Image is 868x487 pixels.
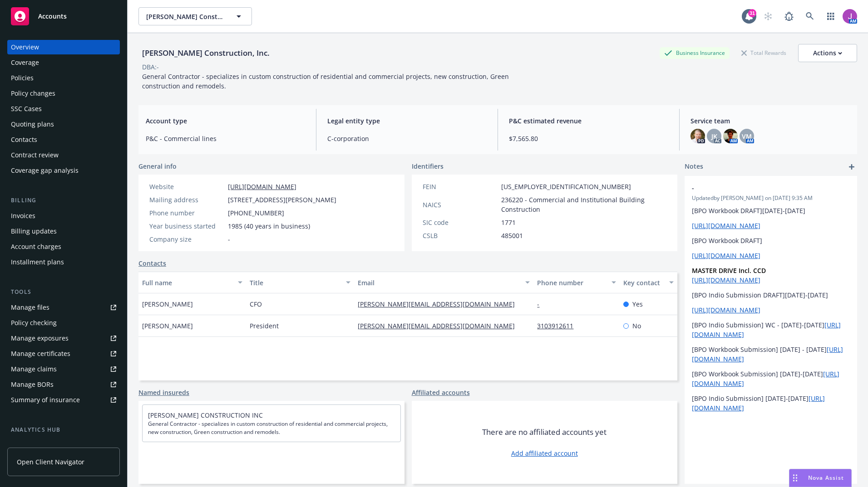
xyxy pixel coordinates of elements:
button: Actions [798,44,857,62]
span: [PERSON_NAME] [142,299,193,309]
div: Email [358,278,520,287]
a: Manage files [7,300,120,315]
a: Search [801,7,819,25]
div: Summary of insurance [11,393,80,407]
div: Installment plans [11,255,64,269]
a: Add affiliated account [511,448,578,458]
a: Coverage gap analysis [7,163,120,178]
span: Nova Assist [808,474,844,482]
p: [BPO Indio Submission DRAFT][DATE]-[DATE] [692,290,850,300]
span: Identifiers [412,161,444,171]
span: [PHONE_NUMBER] [228,208,284,218]
div: DBA: - [142,62,159,72]
span: C-corporation [327,134,487,143]
a: Switch app [822,7,840,25]
button: Email [354,272,534,293]
a: Named insureds [138,388,189,397]
span: Account type [146,116,305,126]
strong: MASTER DRIVE Incl. CCD [692,266,766,275]
p: [BPO Indio Submission] [DATE]-[DATE] [692,394,850,413]
div: Loss summary generator [11,438,86,453]
div: Manage files [11,300,49,315]
div: Mailing address [149,195,224,205]
a: Contacts [138,258,166,268]
div: Coverage [11,55,39,70]
div: NAICS [423,200,498,209]
div: Phone number [537,278,606,287]
a: Summary of insurance [7,393,120,407]
span: President [250,321,279,331]
span: [PERSON_NAME] [142,321,193,331]
a: Manage certificates [7,346,120,361]
span: General Contractor - specializes in custom construction of residential and commercial projects, n... [148,420,395,436]
span: 236220 - Commercial and Institutional Building Construction [501,195,667,214]
a: [PERSON_NAME][EMAIL_ADDRESS][DOMAIN_NAME] [358,321,522,330]
a: Coverage [7,55,120,70]
span: P&C - Commercial lines [146,134,305,143]
a: Loss summary generator [7,438,120,453]
div: Manage claims [11,362,57,376]
a: [PERSON_NAME][EMAIL_ADDRESS][DOMAIN_NAME] [358,300,522,308]
div: Quoting plans [11,117,54,131]
div: Policy checking [11,316,57,330]
div: -Updatedby [PERSON_NAME] on [DATE] 9:35 AM[BPO Workbook DRAFT][DATE]-[DATE][URL][DOMAIN_NAME][BPO... [685,176,857,420]
span: CFO [250,299,262,309]
p: [BPO Workbook Submission] [DATE]-[DATE] [692,369,850,388]
span: Legal entity type [327,116,487,126]
button: Title [246,272,354,293]
div: Billing updates [11,224,57,239]
div: [PERSON_NAME] Construction, Inc. [138,47,273,59]
a: Policy changes [7,86,120,101]
span: $7,565.80 [509,134,668,143]
div: SIC code [423,218,498,227]
a: Manage exposures [7,331,120,346]
a: Quoting plans [7,117,120,131]
div: Analytics hub [7,425,120,434]
span: - [692,183,826,193]
p: [BPO Indio Submission] WC - [DATE]-[DATE] [692,320,850,339]
a: [URL][DOMAIN_NAME] [692,306,760,314]
a: Policies [7,71,120,85]
a: Account charges [7,239,120,254]
a: [PERSON_NAME] CONSTRUCTION INC [148,411,263,419]
a: Start snowing [759,7,777,25]
span: There are no affiliated accounts yet [482,427,607,438]
a: [URL][DOMAIN_NAME] [692,221,760,230]
div: Key contact [623,278,664,287]
p: [BPO Workbook Submission] [DATE] - [DATE] [692,345,850,364]
div: Coverage gap analysis [11,163,79,178]
a: Accounts [7,4,120,29]
div: Manage exposures [11,331,69,346]
span: - [228,234,230,244]
span: General Contractor - specializes in custom construction of residential and commercial projects, n... [142,72,511,90]
a: add [846,161,857,172]
a: Contacts [7,132,120,147]
img: photo [723,129,738,143]
span: 485001 [501,231,523,240]
span: No [632,321,641,331]
img: photo [843,9,857,24]
div: Overview [11,40,39,54]
div: Company size [149,234,224,244]
span: 1985 (40 years in business) [228,221,310,231]
a: [URL][DOMAIN_NAME] [692,276,760,284]
span: Service team [690,116,850,126]
a: SSC Cases [7,102,120,116]
span: Updated by [PERSON_NAME] on [DATE] 9:35 AM [692,194,850,202]
a: Affiliated accounts [412,388,470,397]
a: Overview [7,40,120,54]
span: [STREET_ADDRESS][PERSON_NAME] [228,195,336,205]
button: Phone number [533,272,620,293]
div: Year business started [149,221,224,231]
span: Open Client Navigator [17,457,84,467]
a: Billing updates [7,224,120,239]
a: 3103912611 [537,321,581,330]
a: Invoices [7,209,120,223]
span: [US_EMPLOYER_IDENTIFICATION_NUMBER] [501,182,631,191]
a: Manage claims [7,362,120,376]
div: Total Rewards [737,47,791,58]
div: Policies [11,71,34,85]
div: Account charges [11,239,61,254]
div: Drag to move [789,469,801,487]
